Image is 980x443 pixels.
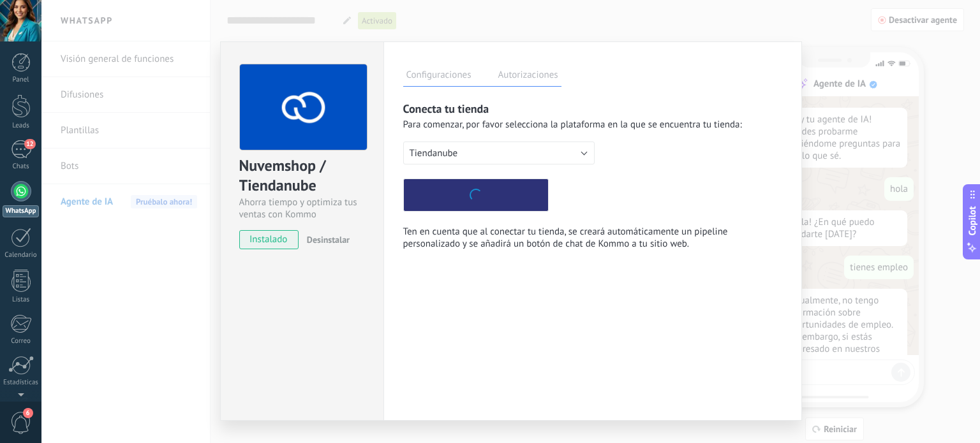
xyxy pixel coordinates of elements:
[3,251,40,259] div: Calendario
[3,379,40,387] div: Estadísticas
[495,68,561,86] label: Autorizaciones
[3,337,40,345] div: Correo
[403,142,595,164] button: Tiendanube
[3,163,40,171] div: Chats
[240,64,367,150] img: logo_main.png
[403,226,782,250] div: Ten en cuenta que al conectar tu tienda, se creará automáticamente un pipeline personalizado y se...
[24,139,35,149] span: 12
[3,76,40,84] div: Panel
[403,101,489,117] span: Conecta tu tienda
[307,234,350,245] span: Desinstalar
[302,230,350,249] button: Desinstalar
[3,296,40,304] div: Listas
[23,408,33,418] span: 6
[240,230,298,249] span: instalado
[3,122,40,130] div: Leads
[410,147,458,159] span: Tiendanube
[239,156,365,196] div: Nuvemshop / Tiendanube
[403,68,475,86] label: Configuraciones
[3,205,39,217] div: WhatsApp
[966,206,979,235] span: Copilot
[403,119,782,131] div: Para comenzar, por favor selecciona la plataforma en la que se encuentra tu tienda:
[239,196,365,221] div: Ahorra tiempo y optimiza tus ventas con Kommo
